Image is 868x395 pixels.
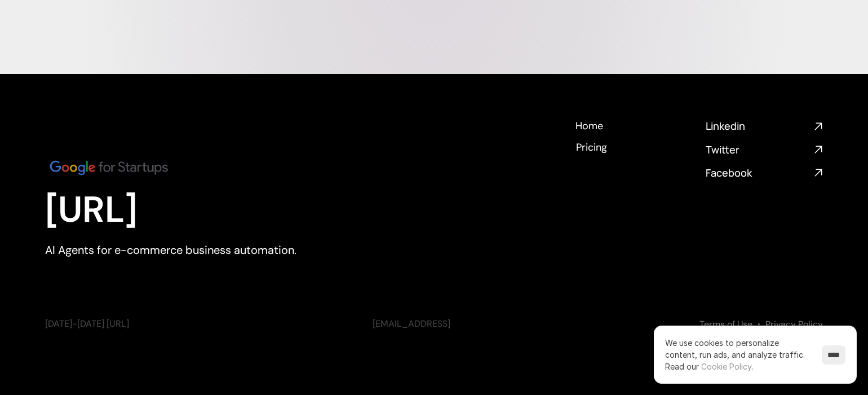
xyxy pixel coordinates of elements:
[706,143,809,157] h4: Twitter
[706,166,823,180] a: Facebook
[706,119,809,133] h4: Linkedin
[706,166,809,180] h4: Facebook
[45,188,355,232] h1: [URL]
[701,362,751,371] a: Cookie Policy
[665,337,811,372] p: We use cookies to personalize content, run ads, and analyze traffic.
[665,362,753,371] span: Read our .
[575,119,692,153] nav: Footer navigation
[576,141,607,155] h4: Pricing
[373,318,450,330] a: [EMAIL_ADDRESS]
[706,143,823,157] a: Twitter
[706,119,823,133] a: Linkedin
[45,318,350,330] p: [DATE]-[DATE] [URL]
[45,242,355,258] p: AI Agents for e-commerce business automation.
[706,119,823,180] nav: Social media links
[575,119,603,133] h4: Home
[575,141,608,153] a: Pricing
[699,318,752,330] a: Terms of Use
[765,318,823,330] a: Privacy Policy
[575,119,604,131] a: Home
